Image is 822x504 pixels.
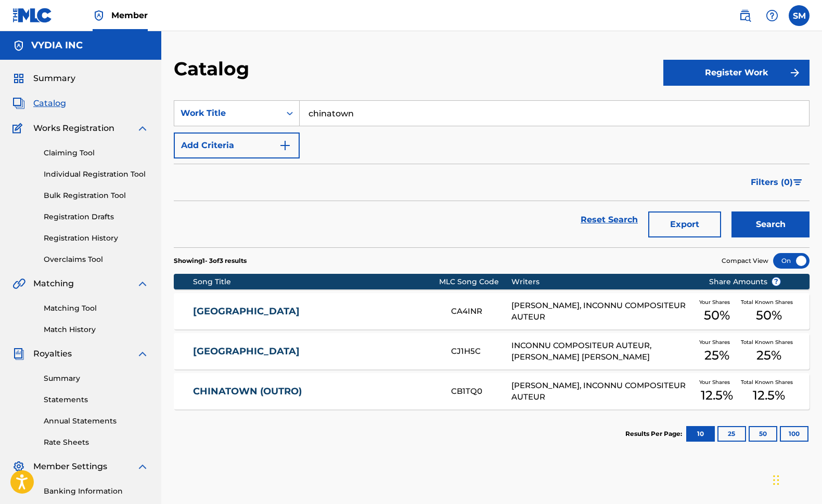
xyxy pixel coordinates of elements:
a: Registration Drafts [44,211,149,222]
a: Summary [44,373,149,384]
a: Bulk Registration Tool [44,190,149,201]
span: Catalog [33,97,66,110]
span: 12.5 % [753,386,785,405]
img: f7272a7cc735f4ea7f67.svg [789,67,801,79]
span: Compact View [722,256,768,266]
a: CHINATOWN (OUTRO) [193,386,438,397]
img: MLC Logo [12,8,53,23]
a: Reset Search [575,208,643,231]
a: Match History [44,324,149,335]
span: Total Known Shares [741,378,797,386]
iframe: Chat Widget [770,454,822,504]
a: [GEOGRAPHIC_DATA] [193,346,438,357]
img: Top Rightsholder [93,9,105,22]
span: ? [772,277,780,286]
img: Accounts [12,39,25,52]
span: 25 % [756,346,781,365]
span: Member [111,9,148,21]
a: Banking Information [44,486,149,497]
span: Your Shares [699,338,734,346]
iframe: Resource Center [793,336,822,420]
span: Works Registration [33,122,114,135]
button: 10 [686,426,715,442]
div: [PERSON_NAME], INCONNU COMPOSITEUR AUTEUR [511,300,692,323]
span: Member Settings [33,460,107,473]
span: Filters ( 0 ) [751,176,793,189]
a: CatalogCatalog [12,97,66,110]
div: Drag [773,465,779,496]
span: Total Known Shares [741,298,797,306]
button: Export [648,211,721,237]
img: Catalog [12,97,25,110]
div: Writers [511,276,692,287]
a: Public Search [735,5,755,26]
span: Summary [33,72,75,85]
a: Rate Sheets [44,437,149,448]
span: Matching [33,277,74,290]
div: [PERSON_NAME], INCONNU COMPOSITEUR AUTEUR [511,380,692,403]
img: Member Settings [12,460,25,473]
span: 50 % [704,306,730,325]
p: Showing 1 - 3 of 3 results [174,256,247,266]
p: Results Per Page: [625,429,685,439]
span: 25 % [704,346,729,365]
span: Total Known Shares [741,338,797,346]
a: Statements [44,394,149,405]
div: CB1TQ0 [451,386,511,397]
a: Registration History [44,233,149,244]
span: Share Amounts [709,276,781,287]
a: Annual Statements [44,416,149,427]
a: Overclaims Tool [44,254,149,265]
a: Individual Registration Tool [44,169,149,180]
img: expand [136,460,149,473]
img: 9d2ae6d4665cec9f34b9.svg [279,139,291,152]
div: Work Title [181,107,274,120]
button: 100 [780,426,808,442]
img: Royalties [12,348,25,360]
img: Summary [12,72,25,85]
div: Help [762,5,782,26]
span: Royalties [33,348,72,360]
button: Filters (0) [744,169,810,195]
button: Search [731,211,810,237]
h5: VYDIA INC [31,39,83,51]
a: Matching Tool [44,303,149,314]
div: CA4INR [451,306,511,317]
img: expand [136,277,149,290]
a: SummarySummary [12,72,75,85]
button: Register Work [663,60,810,86]
div: User Menu [789,5,810,26]
a: Claiming Tool [44,148,149,158]
img: filter [793,179,802,185]
h2: Catalog [174,57,254,81]
img: expand [136,122,149,135]
div: CJ1H5C [451,346,511,357]
img: Works Registration [12,122,26,135]
span: 12.5 % [701,386,733,405]
span: 50 % [756,306,782,325]
img: search [739,9,751,22]
div: Song Title [193,276,439,287]
img: expand [136,348,149,360]
span: Your Shares [699,378,734,386]
div: INCONNU COMPOSITEUR AUTEUR, [PERSON_NAME] [PERSON_NAME] [511,340,692,363]
button: 50 [749,426,777,442]
a: [GEOGRAPHIC_DATA] [193,306,438,317]
img: Matching [12,277,25,290]
img: help [766,9,778,22]
button: 25 [717,426,746,442]
span: Your Shares [699,298,734,306]
form: Search Form [174,100,810,247]
button: Add Criteria [174,132,300,158]
div: MLC Song Code [439,276,511,287]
